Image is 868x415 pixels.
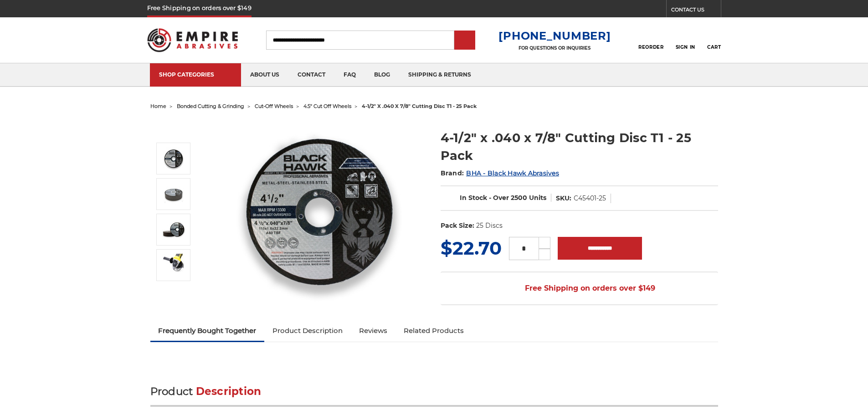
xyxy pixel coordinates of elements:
[574,194,606,203] dd: C45401-25
[638,30,663,50] a: Reorder
[159,71,232,78] div: SHOP CATEGORIES
[395,321,472,341] a: Related Products
[466,169,559,177] a: BHA - Black Hawk Abrasives
[264,321,351,341] a: Product Description
[498,29,611,42] a: [PHONE_NUMBER]
[351,321,395,341] a: Reviews
[707,30,721,50] a: Cart
[441,221,474,231] dt: Pack Size:
[399,63,480,87] a: shipping & returns
[503,279,655,297] span: Free Shipping on orders over $149
[556,194,571,203] dt: SKU:
[707,44,721,50] span: Cart
[147,22,238,58] img: Empire Abrasives
[498,45,611,51] p: FOR QUESTIONS OR INQUIRIES
[255,103,293,109] a: cut-off wheels
[162,218,185,241] img: 4.5" x .040" cutting wheel for metal and stainless steel
[288,63,334,87] a: contact
[671,5,721,17] a: CONTACT US
[489,194,509,202] span: - Over
[177,103,244,109] a: bonded cutting & grinding
[476,221,503,231] dd: 25 Discs
[441,237,502,259] span: $22.70
[162,254,185,277] img: Ultra-thin 4.5-inch metal cut-off disc T1 on angle grinder for precision metal cutting.
[362,103,477,109] span: 4-1/2" x .040 x 7/8" cutting disc t1 - 25 pack
[441,129,718,164] h1: 4-1/2" x .040 x 7/8" Cutting Disc T1 - 25 Pack
[303,103,351,109] a: 4.5" cut off wheels
[365,63,399,87] a: blog
[241,63,288,87] a: about us
[150,321,265,341] a: Frequently Bought Together
[456,31,474,50] input: Submit
[196,385,262,398] span: Description
[638,44,663,50] span: Reorder
[529,194,546,202] span: Units
[511,194,527,202] span: 2500
[676,44,695,50] span: Sign In
[150,103,166,109] a: home
[228,119,411,302] img: 4-1/2" super thin cut off wheel for fast metal cutting and minimal kerf
[162,183,185,205] img: BHA 25 pack of type 1 flat cut off wheels, 4.5 inch diameter
[162,147,185,170] img: 4-1/2" super thin cut off wheel for fast metal cutting and minimal kerf
[460,194,487,202] span: In Stock
[334,63,365,87] a: faq
[150,385,193,398] span: Product
[441,169,464,177] span: Brand:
